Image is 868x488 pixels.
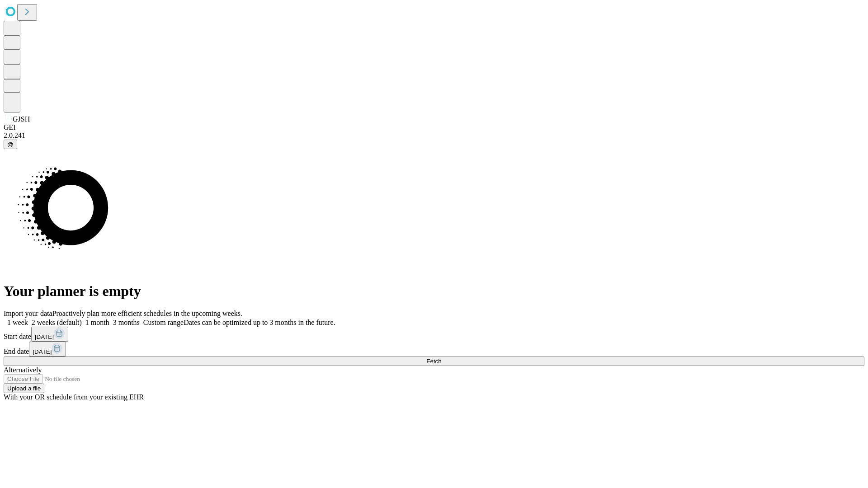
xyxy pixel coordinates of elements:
span: GJSH [13,115,30,123]
span: Import your data [4,310,52,317]
div: 2.0.241 [4,131,864,140]
button: [DATE] [29,342,66,357]
button: Upload a file [4,384,44,393]
span: 2 weeks (default) [32,319,82,326]
span: [DATE] [35,333,54,340]
span: With your OR schedule from your existing EHR [4,393,144,401]
span: Proactively plan more efficient schedules in the upcoming weeks. [52,310,242,317]
div: Start date [4,327,864,342]
h1: Your planner is empty [4,283,864,300]
span: Custom range [143,319,184,326]
span: Alternatively [4,366,42,374]
span: 1 week [7,319,28,326]
span: @ [7,141,14,148]
div: GEI [4,123,864,131]
span: 1 month [85,319,109,326]
span: Dates can be optimized up to 3 months in the future. [184,319,335,326]
button: [DATE] [31,327,68,342]
span: Fetch [426,358,441,365]
span: 3 months [113,319,140,326]
button: Fetch [4,357,864,366]
div: End date [4,342,864,357]
button: @ [4,140,17,149]
span: [DATE] [33,348,52,355]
